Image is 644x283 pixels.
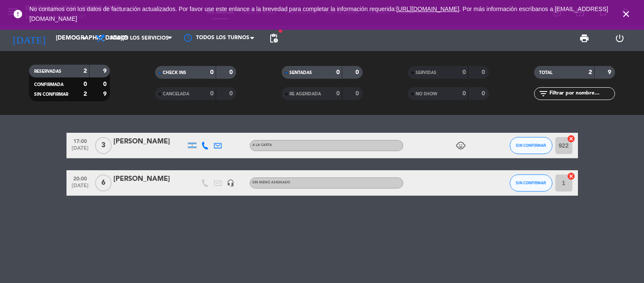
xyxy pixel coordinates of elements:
a: [URL][DOMAIN_NAME] [396,6,459,12]
span: fiber_manual_record [278,29,283,34]
i: close [621,9,631,19]
span: pending_actions [269,33,279,43]
strong: 0 [462,91,466,97]
span: Sin menú asignado [252,181,290,184]
strong: 0 [229,91,234,97]
span: RESERVADAS [34,69,61,74]
span: 6 [95,174,112,192]
div: [PERSON_NAME] [113,136,186,147]
span: SIN CONFIRMAR [516,143,546,148]
strong: 0 [336,69,340,75]
span: Todos los servicios [110,35,169,41]
strong: 0 [482,91,487,97]
strong: 0 [84,81,87,87]
span: No contamos con los datos de facturación actualizados. Por favor use este enlance a la brevedad p... [29,6,608,22]
span: A LA CARTA [252,143,272,147]
span: SIN CONFIRMAR [34,92,68,97]
strong: 0 [210,91,214,97]
span: print [579,33,589,43]
i: cancel [567,134,575,143]
button: SIN CONFIRMAR [510,137,552,154]
i: headset_mic [227,179,234,187]
i: child_care [456,140,466,151]
i: cancel [567,172,575,180]
strong: 2 [84,91,87,97]
strong: 0 [462,69,466,75]
i: error [13,9,23,19]
strong: 0 [103,81,108,87]
span: TOTAL [539,71,552,75]
span: 17:00 [69,136,91,146]
strong: 0 [210,69,214,75]
i: arrow_drop_down [79,33,90,43]
i: [DATE] [6,29,52,48]
span: 3 [95,137,112,154]
button: SIN CONFIRMAR [510,174,552,192]
span: SENTADAS [289,71,312,75]
strong: 2 [84,68,87,74]
strong: 0 [355,91,361,97]
span: RE AGENDADA [289,92,321,96]
span: [DATE] [69,146,91,155]
strong: 2 [589,69,592,75]
strong: 9 [608,69,613,75]
span: SIN CONFIRMAR [516,180,546,185]
span: [DATE] [69,183,91,193]
strong: 0 [336,91,340,97]
i: power_settings_new [615,33,625,43]
strong: 0 [355,69,361,75]
span: CHECK INS [163,71,186,75]
strong: 9 [103,68,108,74]
input: Filtrar por nombre... [549,89,615,98]
strong: 0 [482,69,487,75]
i: filter_list [538,89,549,99]
div: LOG OUT [602,26,638,51]
span: NO SHOW [416,92,437,96]
span: CANCELADA [163,92,189,96]
strong: 9 [103,91,108,97]
span: CONFIRMADA [34,83,64,87]
span: 20:00 [69,173,91,183]
div: [PERSON_NAME] [113,174,186,185]
strong: 0 [229,69,234,75]
a: . Por más información escríbanos a [EMAIL_ADDRESS][DOMAIN_NAME] [29,6,608,22]
span: SERVIDAS [416,71,436,75]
